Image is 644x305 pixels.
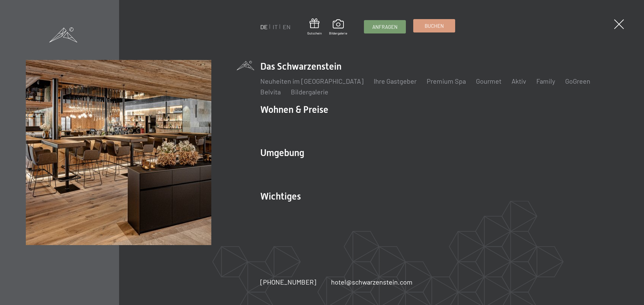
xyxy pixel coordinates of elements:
a: Anfragen [364,20,406,33]
a: Family [536,77,555,85]
a: [PHONE_NUMBER] [260,277,316,287]
a: DE [260,23,268,30]
span: [PHONE_NUMBER] [260,278,316,286]
a: IT [273,23,278,30]
span: Gutschein [307,31,322,35]
a: Neuheiten im [GEOGRAPHIC_DATA] [260,77,364,85]
span: Bildergalerie [329,31,347,35]
a: Ihre Gastgeber [374,77,417,85]
a: hotel@schwarzenstein.com [331,277,413,287]
a: Aktiv [512,77,526,85]
a: Bildergalerie [329,19,347,35]
span: Anfragen [372,23,397,30]
span: Buchen [425,22,444,29]
a: Gourmet [476,77,501,85]
a: GoGreen [565,77,590,85]
a: Bildergalerie [291,88,328,96]
a: Belvita [260,88,281,96]
a: Premium Spa [427,77,466,85]
a: Gutschein [307,18,322,35]
a: EN [283,23,290,30]
a: Buchen [414,19,455,32]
